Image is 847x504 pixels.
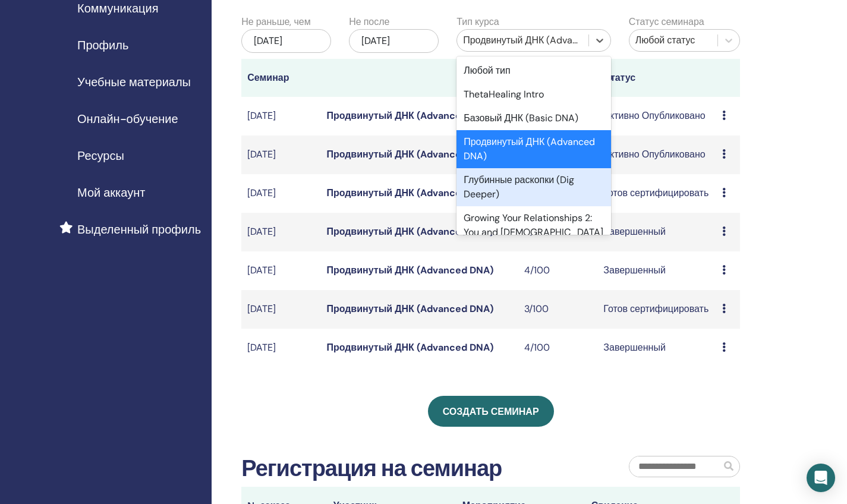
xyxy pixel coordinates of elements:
[241,29,331,53] div: [DATE]
[597,136,716,174] td: Активно Опубликовано
[326,341,493,354] a: Продвинутый ДНК (Advanced DNA)
[597,329,716,367] td: Завершенный
[518,290,597,329] td: 3/100
[518,329,597,367] td: 4/100
[77,36,128,54] span: Профиль
[241,213,320,251] td: [DATE]
[456,59,611,83] div: Любой тип
[77,110,178,128] span: Онлайн-обучение
[241,97,320,136] td: [DATE]
[597,59,716,97] th: Статус
[77,184,145,201] span: Мой аккаунт
[241,136,320,174] td: [DATE]
[241,455,502,483] h2: Регистрация на семинар
[326,225,493,238] a: Продвинутый ДНК (Advanced DNA)
[349,29,439,53] div: [DATE]
[456,15,499,29] label: Тип курса
[456,130,611,168] div: Продвинутый ДНК (Advanced DNA)
[443,405,539,418] span: Создать семинар
[456,168,611,206] div: Глубинные раскопки (Dig Deeper)
[597,213,716,251] td: Завершенный
[326,303,493,315] a: Продвинутый ДНК (Advanced DNA)
[597,97,716,136] td: Активно Опубликовано
[463,33,582,48] div: Продвинутый ДНК (Advanced DNA)
[456,206,611,244] div: Growing Your Relationships 2: You and [DEMOGRAPHIC_DATA]
[241,290,320,329] td: [DATE]
[241,15,310,29] label: Не раньше, чем
[456,106,611,130] div: Базовый ДНК (Basic DNA)
[326,109,493,122] a: Продвинутый ДНК (Advanced DNA)
[241,251,320,290] td: [DATE]
[518,251,597,290] td: 4/100
[456,83,611,106] div: ThetaHealing Intro
[326,264,493,276] a: Продвинутый ДНК (Advanced DNA)
[241,329,320,367] td: [DATE]
[77,73,191,91] span: Учебные материалы
[629,15,704,29] label: Статус семинара
[326,187,493,199] a: Продвинутый ДНК (Advanced DNA)
[77,220,201,238] span: Выделенный профиль
[635,33,711,48] div: Любой статус
[241,174,320,213] td: [DATE]
[77,147,124,165] span: Ресурсы
[597,251,716,290] td: Завершенный
[597,174,716,213] td: Готов сертифицировать
[428,396,554,427] a: Создать семинар
[241,59,320,97] th: Семинар
[326,148,493,160] a: Продвинутый ДНК (Advanced DNA)
[807,464,835,492] div: Open Intercom Messenger
[597,290,716,329] td: Готов сертифицировать
[349,15,389,29] label: Не после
